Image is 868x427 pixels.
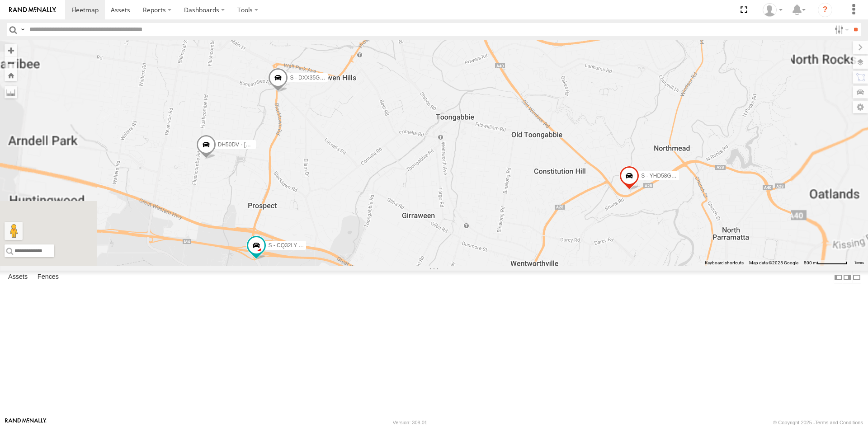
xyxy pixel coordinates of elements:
[290,75,369,81] span: S - DXX35G - [PERSON_NAME]
[804,260,817,265] span: 500 m
[5,44,17,56] button: Zoom in
[268,242,346,249] span: S - CQ32LY - [PERSON_NAME]
[773,420,863,425] div: © Copyright 2025 -
[5,418,47,427] a: Visit our Website
[834,271,843,284] label: Dock Summary Table to the Left
[5,69,17,81] button: Zoom Home
[4,271,32,284] label: Assets
[641,172,721,178] span: S - YHD58G - [PERSON_NAME]
[33,271,63,284] label: Fences
[19,23,26,36] label: Search Query
[5,222,23,240] button: Drag Pegman onto the map to open Street View
[393,420,427,425] div: Version: 308.01
[818,3,832,17] i: ?
[5,56,17,69] button: Zoom out
[853,101,868,113] label: Map Settings
[815,420,863,425] a: Terms and Conditions
[801,260,850,266] button: Map Scale: 500 m per 63 pixels
[9,7,56,13] img: rand-logo.svg
[5,86,17,99] label: Measure
[852,271,861,284] label: Hide Summary Table
[218,141,289,148] span: DH50DV - [PERSON_NAME]
[705,260,744,266] button: Keyboard shortcuts
[759,3,786,17] div: Tye Clark
[749,260,798,265] span: Map data ©2025 Google
[843,271,852,284] label: Dock Summary Table to the Right
[831,23,850,36] label: Search Filter Options
[854,261,864,265] a: Terms (opens in new tab)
